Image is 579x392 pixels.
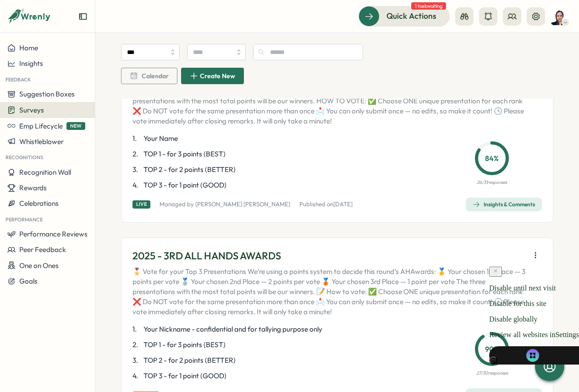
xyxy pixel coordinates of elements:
[132,267,525,317] p: 🎖️ Vote for your Top 3 Presentations We’re using a points system to decide this round’s AHAwards:...
[19,137,64,146] span: Whistleblower
[386,10,436,22] span: Quick Actions
[143,324,322,334] span: Your Nickname - confidential and for tallying purpose only
[143,180,226,190] span: TOP 3 - for 1 point (GOOD)
[478,344,506,355] p: 90 %
[19,183,47,192] span: Rewards
[143,165,236,175] span: TOP 2 - for 2 points (BETTER)
[200,73,235,79] span: Create New
[19,106,44,114] span: Surveys
[551,8,568,25] img: Dove Tugadi
[333,200,353,208] span: [DATE]
[19,245,66,254] span: Peer Feedback
[19,230,88,238] span: Performance Reviews
[121,68,177,84] button: Calendar
[478,153,506,164] p: 84 %
[160,200,290,209] p: Managed by
[19,168,71,177] span: Recognition Wall
[132,149,142,159] span: 2 .
[78,12,88,21] button: Expand sidebar
[66,122,85,130] span: NEW
[132,355,142,365] span: 3 .
[473,201,535,208] div: Insights & Comments
[132,249,525,263] p: 2025 - 3RD ALL HANDS AWARDS
[132,371,142,381] span: 4 .
[19,59,43,68] span: Insights
[143,371,226,381] span: TOP 3 - for 1 point (GOOD)
[132,324,142,334] span: 1 .
[19,199,59,208] span: Celebrations
[132,134,142,144] span: 1 .
[466,198,542,211] button: Insights & Comments
[132,340,142,350] span: 2 .
[476,370,508,377] p: 27 / 30 responses
[181,68,244,84] button: Create New
[195,200,290,208] a: [PERSON_NAME] [PERSON_NAME]
[142,73,169,79] span: Calendar
[477,179,507,186] p: 26 / 31 responses
[143,149,226,159] span: TOP 1 - for 3 points (BEST)
[19,43,38,52] span: Home
[132,180,142,190] span: 4 .
[132,165,142,175] span: 3 .
[411,2,446,10] span: 1 task waiting
[132,76,525,126] p: VOTE FOR YOUR TOP 3 PRESENTATIONS We’re using a points system to decide this round’s AHAwards: 🥇 ...
[143,355,236,365] span: TOP 2 - for 2 points (BETTER)
[299,200,353,209] p: Published on
[132,200,150,208] div: Live
[19,122,63,130] span: Emp Lifecycle
[143,134,178,144] span: Your Name
[143,340,226,350] span: TOP 1 - for 3 points (BEST)
[19,90,75,98] span: Suggestion Boxes
[358,6,450,26] button: Quick Actions
[19,261,59,270] span: One on Ones
[19,277,38,285] span: Goals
